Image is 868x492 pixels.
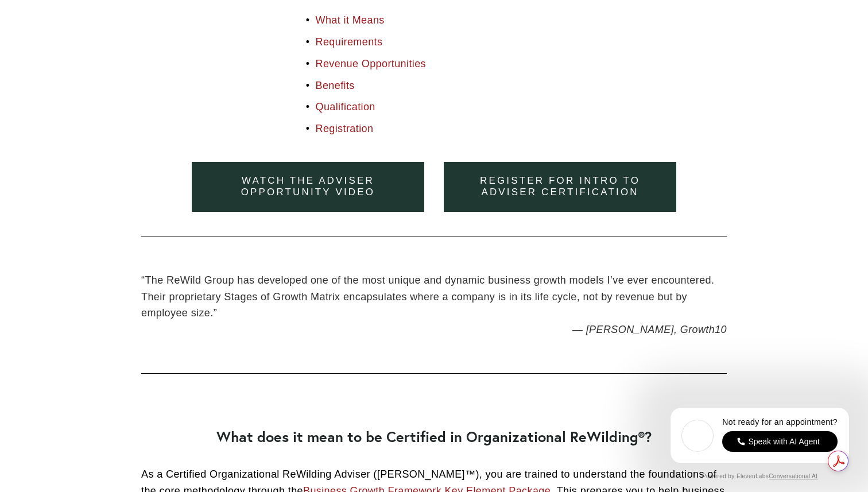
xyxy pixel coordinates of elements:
figcaption: — [PERSON_NAME], Growth10 [141,321,727,338]
span: ” [214,307,217,319]
strong: What does it mean to be Certified in Organizational ReWilding®? [216,427,652,446]
span: “ [141,274,145,286]
a: Benefits [316,80,355,91]
a: Revenue Opportunities [316,58,427,69]
a: Requirements [316,36,383,48]
blockquote: The ReWild Group has developed one of the most unique and dynamic business growth models I’ve eve... [141,272,727,321]
a: Register for Intro to Adviser Certification [444,162,676,212]
a: Qualification [316,101,375,113]
a: What it Means [316,14,385,26]
a: Registration [316,123,374,134]
a: Watch the adviser opportunity video [192,162,424,212]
